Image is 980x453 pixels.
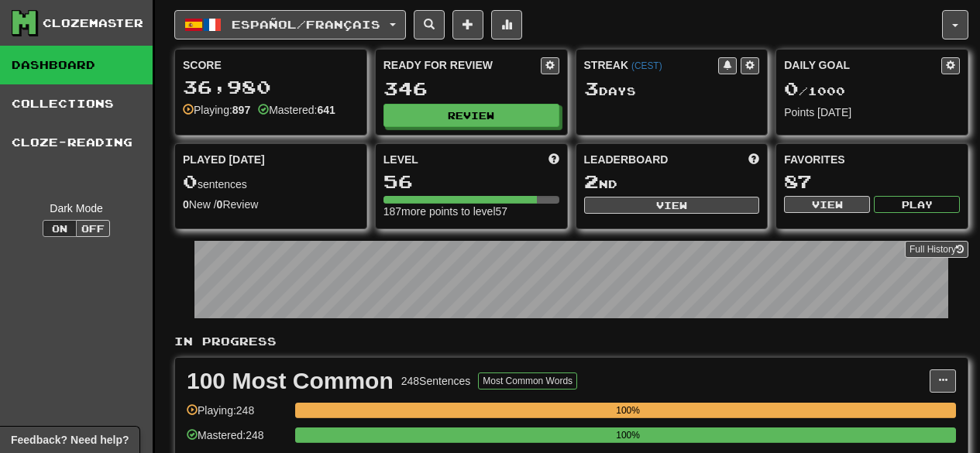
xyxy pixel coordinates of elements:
[748,152,759,167] span: This week in points, UTC
[784,84,845,98] span: / 1000
[584,79,760,99] div: Day s
[174,334,968,349] p: In Progress
[183,197,359,212] div: New / Review
[784,77,799,99] span: 0
[183,57,359,73] div: Score
[784,196,870,213] button: View
[383,57,541,73] div: Ready for Review
[784,105,960,120] div: Points [DATE]
[584,152,669,167] span: Leaderboard
[548,152,559,167] span: Score more points to level up
[383,172,559,191] div: 56
[187,427,287,453] div: Mastered: 248
[383,204,559,219] div: 187 more points to level 57
[183,77,359,97] div: 36,980
[258,102,335,118] div: Mastered:
[183,172,359,192] div: sentences
[12,201,141,216] div: Dark Mode
[174,10,406,39] button: Español/Français
[11,432,129,448] span: Open feedback widget
[183,102,250,118] div: Playing:
[183,198,189,211] strong: 0
[491,10,522,39] button: More stats
[300,427,956,443] div: 100%
[383,152,418,167] span: Level
[478,372,577,390] button: Most Common Words
[414,10,445,39] button: Search sentences
[401,373,471,389] div: 248 Sentences
[584,170,599,192] span: 2
[383,79,559,98] div: 346
[232,18,380,31] span: Español / Français
[874,196,960,213] button: Play
[183,152,265,167] span: Played [DATE]
[784,57,941,74] div: Daily Goal
[584,197,760,214] button: View
[784,152,960,167] div: Favorites
[217,198,223,211] strong: 0
[183,170,198,192] span: 0
[317,104,335,116] strong: 641
[383,104,559,127] button: Review
[584,172,760,192] div: nd
[300,403,956,418] div: 100%
[187,369,394,393] div: 100 Most Common
[905,241,968,258] a: Full History
[584,57,719,73] div: Streak
[784,172,960,191] div: 87
[232,104,250,116] strong: 897
[631,60,662,71] a: (CEST)
[187,403,287,428] div: Playing: 248
[43,220,77,237] button: On
[76,220,110,237] button: Off
[43,15,143,31] div: Clozemaster
[584,77,599,99] span: 3
[452,10,483,39] button: Add sentence to collection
